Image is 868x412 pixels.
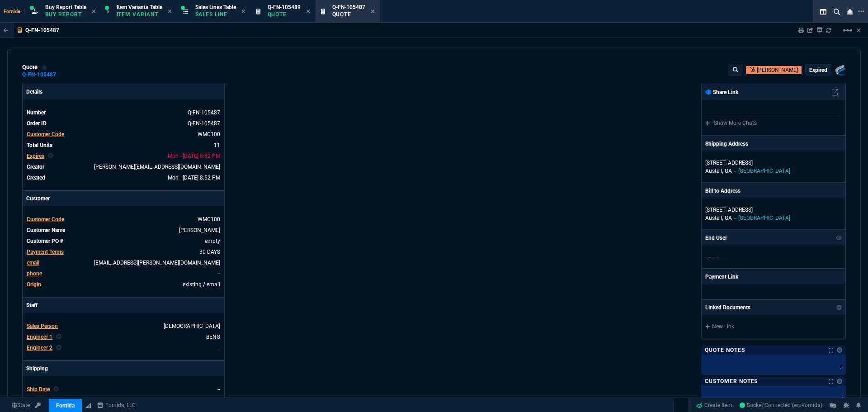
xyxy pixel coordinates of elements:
nx-icon: Close Tab [168,8,172,15]
tr: undefined [26,215,221,224]
span: 11 [214,142,220,148]
tr: undefined [26,322,221,331]
a: Origin [27,281,41,288]
tr: See Marketplace Order [26,119,221,128]
a: -- [217,270,220,277]
tr: undefined [26,226,221,235]
p: Linked Documents [705,303,750,312]
a: [DEMOGRAPHIC_DATA] [164,323,220,329]
span: Engineer 1 [27,334,52,340]
p: Shipping [23,361,224,376]
a: Q-FN-105487 [22,74,56,76]
p: Bill to Address [705,187,741,195]
a: Open Customer in hubSpot [746,66,802,74]
p: Quote [268,11,301,18]
span: -- [734,168,736,174]
nx-icon: Clear selected rep [56,344,61,352]
nx-icon: Close Tab [306,8,310,15]
p: Details [23,84,224,99]
span: -- [734,215,736,221]
span: Agent [27,397,41,403]
tr: BENG [26,332,221,341]
span: Customer Code [27,216,64,223]
tr: undefined [26,280,221,289]
span: phone [27,270,42,277]
p: [STREET_ADDRESS] [705,206,842,214]
span: Customer PO # [27,238,63,244]
span: 2025-03-31T20:52:56.846Z [168,175,220,181]
a: WM Coffman [179,227,220,233]
span: Buy Report Table [45,4,86,10]
p: [PERSON_NAME] [757,66,798,74]
p: Payment Link [705,273,738,281]
p: Item Variant [117,11,162,18]
div: Add to Watchlist [41,64,47,71]
mat-icon: Example home icon [842,25,853,36]
a: New Link [705,322,842,331]
nx-icon: Close Workbench [844,6,856,17]
span: Austell, [705,168,723,174]
span: Q-FN-105489 [268,4,301,10]
nx-icon: Clear selected rep [53,385,59,393]
a: Show More Chats [705,120,757,126]
p: End User [705,234,727,242]
span: 2025-04-14T20:52:56.846Z [168,153,220,159]
p: Staff [23,298,224,313]
nx-icon: Search [830,6,844,17]
tr: kyonts@wm-coffman.com [26,258,221,267]
span: Socket Connected (erp-fornida) [740,402,822,408]
a: -- [217,345,220,351]
p: Buy Report [45,11,86,18]
nx-icon: Clear selected rep [56,333,61,341]
p: Quote Notes [705,346,745,354]
span: -- [217,386,220,393]
nx-icon: Close Tab [241,8,245,15]
span: Q-FN-105487 [332,4,365,10]
span: GA [725,168,732,174]
tr: See Marketplace Order [26,108,221,117]
span: Ship Date [27,386,50,393]
span: GA [725,215,732,221]
span: Creator [27,164,44,170]
span: Fornida [4,9,24,14]
span: [GEOGRAPHIC_DATA] [738,168,790,174]
tr: undefined [26,247,221,256]
a: 30 DAYS [199,249,220,255]
span: Austell, [705,215,723,221]
a: Global State [9,401,33,409]
span: -- [707,254,710,260]
a: empty [205,238,220,244]
a: BENG [206,334,220,340]
nx-icon: Close Tab [371,8,375,15]
span: [GEOGRAPHIC_DATA] [738,215,790,221]
div: quote [22,64,47,71]
span: -- [716,254,719,260]
nx-icon: Show/Hide End User to Customer [836,234,842,242]
p: [STREET_ADDRESS] [705,159,842,167]
span: Number [27,109,46,116]
tr: undefined [26,385,221,394]
p: Customer [23,191,224,206]
a: Hide Workbench [857,27,861,34]
a: Qf2mOukcpDdvVA3dAADp [740,401,822,409]
span: Engineer 2 [27,345,52,351]
tr: undefined [26,141,221,150]
tr: undefined [26,130,221,139]
tr: undefined [26,237,221,246]
a: Create Item [693,398,736,412]
span: See Marketplace Order [188,109,220,116]
span: Order ID [27,120,47,127]
tr: undefined [26,162,221,171]
a: msbcCompanyName [94,401,138,409]
p: Q-FN-105487 [25,27,59,34]
a: [EMAIL_ADDRESS][PERSON_NAME][DOMAIN_NAME] [94,260,220,266]
tr: undefined [26,343,221,352]
span: existing / email [183,281,220,288]
nx-icon: Back to Table [4,27,9,33]
p: Customer Notes [705,378,758,385]
p: Quote [332,11,365,18]
a: API TOKEN [33,401,43,409]
span: Expires [27,153,44,159]
span: email [27,260,39,266]
tr: undefined [26,173,221,182]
